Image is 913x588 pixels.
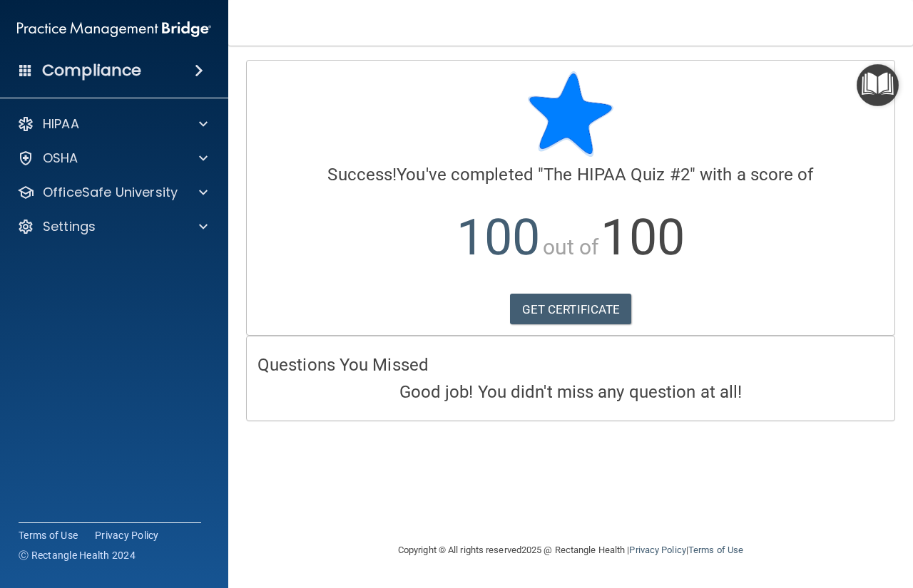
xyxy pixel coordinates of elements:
[510,294,632,325] a: GET CERTIFICATE
[43,218,96,235] p: Settings
[17,150,208,167] a: OSHA
[688,545,743,555] a: Terms of Use
[257,165,884,184] h4: You've completed " " with a score of
[310,527,831,573] div: Copyright © All rights reserved 2025 @ Rectangle Health | |
[857,64,899,106] button: Open Resource Center
[43,184,178,201] p: OfficeSafe University
[42,61,141,81] h4: Compliance
[43,150,78,167] p: OSHA
[543,234,599,259] span: out of
[544,165,690,185] span: The HIPAA Quiz #2
[257,383,884,401] h4: Good job! You didn't miss any question at all!
[95,528,159,542] a: Privacy Policy
[17,218,208,235] a: Settings
[17,15,211,43] img: PMB logo
[17,115,208,133] a: HIPAA
[629,545,685,555] a: Privacy Policy
[43,115,79,133] p: HIPAA
[17,184,208,201] a: OfficeSafe University
[19,528,78,542] a: Terms of Use
[19,548,136,562] span: Ⓒ Rectangle Health 2024
[257,356,884,374] h4: Questions You Missed
[528,71,613,157] img: blue-star-rounded.9d042014.png
[601,208,684,267] span: 100
[327,165,397,185] span: Success!
[456,208,540,267] span: 100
